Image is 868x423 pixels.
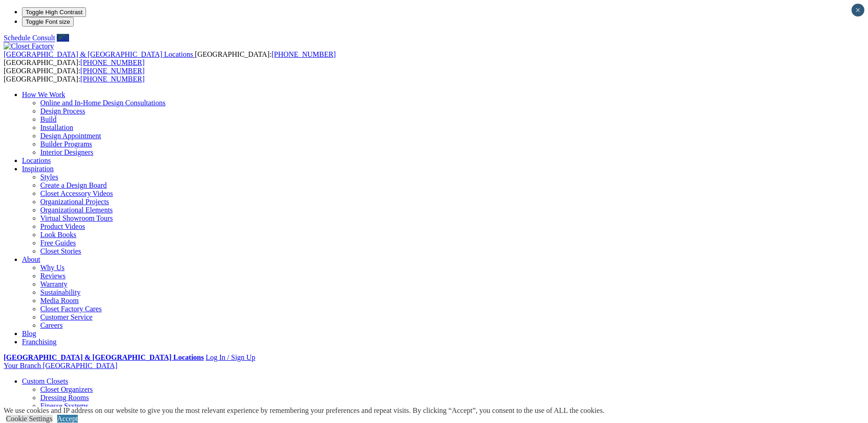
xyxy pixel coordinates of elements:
[4,353,204,361] a: [GEOGRAPHIC_DATA] & [GEOGRAPHIC_DATA] Locations
[271,50,335,58] a: [PHONE_NUMBER]
[40,231,76,239] a: Look Books
[81,67,145,75] a: [PHONE_NUMBER]
[57,415,78,423] a: Accept
[22,165,54,173] a: Inspiration
[40,247,81,255] a: Closet Stories
[40,280,67,288] a: Warranty
[852,4,864,16] button: Close
[40,394,89,401] a: Dressing Rooms
[205,353,255,361] a: Log In / Sign Up
[4,34,55,42] a: Schedule Consult
[40,297,79,304] a: Media Room
[4,50,195,58] a: [GEOGRAPHIC_DATA] & [GEOGRAPHIC_DATA] Locations
[40,190,113,197] a: Closet Accessory Videos
[4,407,604,415] div: We use cookies and IP address on our website to give you the most relevant experience by remember...
[26,18,70,25] span: Toggle Font size
[40,181,107,189] a: Create a Design Board
[6,415,53,423] a: Cookie Settings
[26,9,82,16] span: Toggle High Contrast
[22,7,86,17] button: Toggle High Contrast
[40,140,92,148] a: Builder Programs
[81,59,145,66] a: [PHONE_NUMBER]
[40,288,81,296] a: Sustainability
[40,321,63,329] a: Careers
[22,338,57,346] a: Franchising
[40,264,65,271] a: Why Us
[4,362,41,369] span: Your Branch
[40,305,102,313] a: Closet Factory Cares
[40,272,65,280] a: Reviews
[4,50,336,66] span: [GEOGRAPHIC_DATA]: [GEOGRAPHIC_DATA]:
[40,222,85,230] a: Product Videos
[22,330,36,337] a: Blog
[22,255,40,263] a: About
[43,362,117,369] span: [GEOGRAPHIC_DATA]
[40,173,58,181] a: Styles
[57,34,69,42] a: Call
[40,206,113,214] a: Organizational Elements
[22,91,65,98] a: How We Work
[4,50,193,58] span: [GEOGRAPHIC_DATA] & [GEOGRAPHIC_DATA] Locations
[40,402,88,410] a: Finesse Systems
[40,124,73,131] a: Installation
[22,377,68,385] a: Custom Closets
[4,67,145,83] span: [GEOGRAPHIC_DATA]: [GEOGRAPHIC_DATA]:
[40,198,109,206] a: Organizational Projects
[40,132,101,140] a: Design Appointment
[40,115,57,123] a: Build
[40,239,76,247] a: Free Guides
[40,214,113,222] a: Virtual Showroom Tours
[40,313,92,321] a: Customer Service
[4,42,54,50] img: Closet Factory
[40,385,93,393] a: Closet Organizers
[40,107,85,115] a: Design Process
[22,17,74,27] button: Toggle Font size
[40,148,93,156] a: Interior Designers
[40,99,166,107] a: Online and In-Home Design Consultations
[4,362,118,369] a: Your Branch [GEOGRAPHIC_DATA]
[81,75,145,83] a: [PHONE_NUMBER]
[22,157,51,164] a: Locations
